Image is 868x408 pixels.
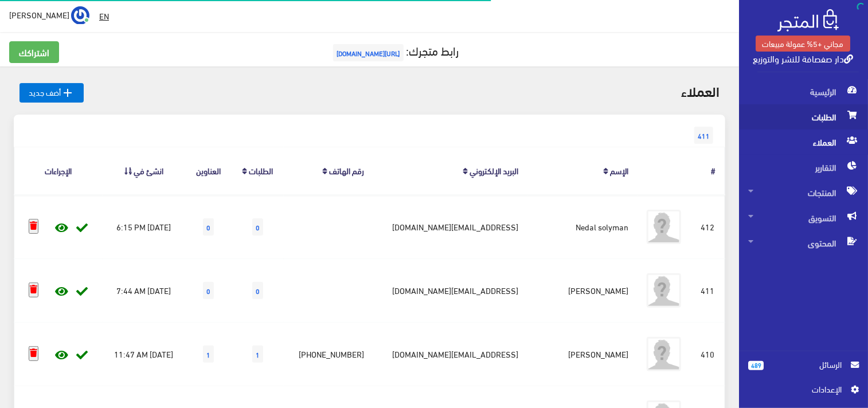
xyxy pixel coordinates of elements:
a: اشتراكك [9,41,59,63]
a: المنتجات [739,180,868,205]
td: [PHONE_NUMBER] [284,322,373,386]
span: الطلبات [748,104,859,130]
span: المنتجات [748,180,859,205]
a: مجاني +5% عمولة مبيعات [756,36,850,52]
span: [PERSON_NAME] [9,7,69,22]
a: الإسم [610,162,628,178]
span: [URL][DOMAIN_NAME] [333,44,404,61]
img: . [777,9,839,32]
span: 411 [694,127,713,144]
i:  [61,86,75,100]
a: دار صفصافة للنشر والتوزيع [753,50,853,66]
td: [EMAIL_ADDRESS][DOMAIN_NAME] [373,195,527,259]
span: الرسائل [773,358,842,371]
td: [EMAIL_ADDRESS][DOMAIN_NAME] [373,322,527,386]
a: رابط متجرك:[URL][DOMAIN_NAME] [330,40,459,61]
img: avatar.png [647,337,681,371]
span: 1 [252,346,263,363]
a: 489 الرسائل [748,358,859,383]
td: [EMAIL_ADDRESS][DOMAIN_NAME] [373,258,527,322]
td: 411 [690,258,725,322]
u: EN [99,9,109,23]
a: انشئ في [134,162,163,178]
span: المحتوى [748,230,859,256]
span: 0 [203,282,214,299]
a: أضف جديد [19,83,84,103]
a: رقم الهاتف [329,162,364,178]
span: العملاء [748,130,859,155]
img: ... [71,6,89,25]
a: العملاء [739,130,868,155]
td: [PERSON_NAME] [527,258,638,322]
a: EN [95,6,114,26]
th: العناوين [185,147,231,194]
span: 489 [748,361,764,370]
span: 1 [203,346,214,363]
td: [DATE] 7:44 AM [103,258,185,322]
a: الطلبات [739,104,868,130]
td: 412 [690,195,725,259]
td: [DATE] 11:47 AM [103,322,185,386]
span: 0 [203,218,214,236]
span: التقارير [748,155,859,180]
a: الطلبات [249,162,273,178]
span: اﻹعدادات [757,383,841,395]
span: التسويق [748,205,859,230]
a: البريد اﻹلكتروني [470,162,518,178]
a: التقارير [739,155,868,180]
h2: العملاء [681,83,720,98]
img: avatar.png [647,273,681,308]
a: ... [PERSON_NAME] [9,6,89,24]
span: الرئيسية [748,79,859,104]
td: 410 [690,322,725,386]
th: # [690,147,725,194]
td: [PERSON_NAME] [527,322,638,386]
th: الإجراءات [14,147,103,194]
img: avatar.png [647,210,681,244]
a: المحتوى [739,230,868,256]
a: الرئيسية [739,79,868,104]
span: 0 [252,218,263,236]
td: [DATE] 6:15 PM [103,195,185,259]
a: اﻹعدادات [748,383,859,401]
td: Nedal solyman [527,195,638,259]
span: 0 [252,282,263,299]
